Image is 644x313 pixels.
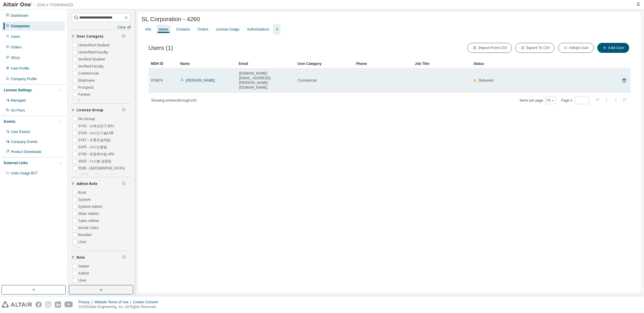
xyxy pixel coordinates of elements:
[561,97,589,104] span: Page n.
[78,245,93,253] label: Support
[474,59,595,68] div: Status
[148,45,173,51] span: Users (1)
[78,196,92,203] label: System
[547,98,555,103] button: 10
[133,300,161,304] div: Cookie Consent
[558,43,594,53] button: Adopt User
[78,277,88,284] label: User
[3,2,76,8] img: Altair One
[11,55,20,60] div: SKUs
[216,27,239,32] div: License Usage
[151,98,197,102] span: Showing entries 1 through 1 of 1
[65,302,73,308] img: youtube.svg
[78,115,96,122] label: No Group
[77,255,85,260] span: Role
[298,59,351,68] div: User Category
[78,98,87,105] label: Trial
[78,263,91,270] label: Owner
[78,49,109,56] label: Unverified Faculty
[78,56,106,63] label: Verified Student
[198,27,209,32] div: Orders
[78,137,112,144] label: 3187 - 프론트설계팀
[11,77,37,81] div: Company Profile
[78,217,100,224] label: Sales Admin
[247,27,269,32] div: Authorizations
[78,129,115,137] label: 3164 - 샤시신기술LAB
[2,302,32,308] img: altair_logo.svg
[78,70,100,77] label: Commercial
[78,144,108,151] label: 3475 - 샤시선행팀
[159,27,168,32] div: Users
[176,27,190,32] div: Contacts
[597,43,629,53] button: Add User
[78,91,92,98] label: Partner
[71,104,131,117] button: License Group
[4,88,32,92] div: License Settings
[11,149,41,154] div: Product Downloads
[11,34,20,39] div: Users
[11,98,26,103] div: Managed
[78,224,100,231] label: Inside Sales
[78,304,162,309] p: © 2025 Altair Engineering, Inc. All Rights Reserved.
[180,59,234,68] div: Name
[415,59,469,68] div: Job Title
[298,78,317,83] span: Commercial
[356,59,410,68] div: Phone
[55,302,61,308] img: linkedin.svg
[78,203,104,210] label: System Admin
[78,42,111,49] label: Unverified Student
[71,25,131,30] a: Clear all
[78,210,100,217] label: Altair Admin
[4,119,15,124] div: Events
[479,78,494,83] span: Delivered
[78,151,116,158] label: 3743 - 유동해석팀 APA
[11,129,30,134] div: User Events
[11,45,22,50] div: Orders
[78,84,95,91] label: Prospect
[467,43,512,53] button: Import From CSV
[239,59,293,68] div: Email
[239,71,293,90] span: [DOMAIN_NAME][EMAIL_ADDRESS][PERSON_NAME][DOMAIN_NAME]
[71,177,131,190] button: Admin Role
[77,34,104,39] span: User Category
[78,122,115,129] label: 3162 - 신뢰성연구센터
[4,161,28,165] div: External Links
[122,108,126,112] span: Clear filter
[520,97,556,104] span: Items per page
[141,16,200,23] span: SL Corporation - 4260
[77,181,97,186] span: Admin Role
[77,108,103,112] span: License Group
[145,27,151,32] div: Info
[78,158,113,165] label: 4363 - 시스템 검증팀
[11,13,28,18] div: Dashboard
[71,251,131,264] button: Role
[78,189,87,196] label: Root
[78,238,88,245] label: User
[36,302,42,308] img: facebook.svg
[515,43,555,53] button: Export To CSV
[78,270,90,277] label: Admin
[78,165,126,172] label: 5585 - [GEOGRAPHIC_DATA]
[151,78,163,83] span: 676874
[78,63,105,70] label: Verified Faculty
[78,300,94,304] div: Privacy
[151,59,175,68] div: MDH ID
[11,139,38,144] div: Company Events
[11,171,38,175] span: Units Usage BI
[11,24,30,28] div: Companies
[78,77,96,84] label: Employee
[78,231,93,238] label: Reseller
[78,172,119,179] label: 10502 - 미주램프설계2팀
[11,108,25,113] div: On Prem
[186,78,215,83] a: [PERSON_NAME]
[94,300,133,304] div: Website Terms of Use
[122,181,126,186] span: Clear filter
[71,30,131,43] button: User Category
[122,34,126,39] span: Clear filter
[122,255,126,260] span: Clear filter
[45,302,51,308] img: instagram.svg
[11,66,29,71] div: User Profile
